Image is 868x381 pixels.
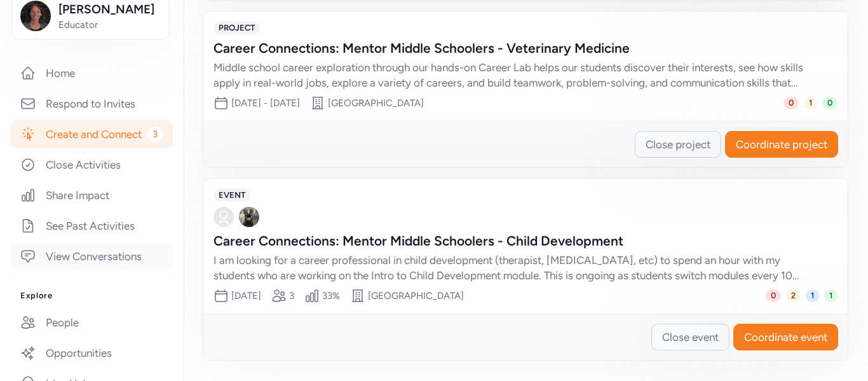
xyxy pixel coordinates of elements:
div: 3 [289,289,294,302]
span: 3 [147,127,163,142]
div: Career Connections: Mentor Middle Schoolers - Child Development [214,232,812,250]
a: See Past Activities [10,212,173,240]
a: Respond to Invites [10,90,173,118]
span: 0 [766,289,781,302]
span: 2 [786,289,801,302]
span: Educator [58,18,161,31]
span: Close project [646,137,710,152]
span: Coordinate project [736,137,827,152]
a: View Conversations [10,242,173,270]
div: [GEOGRAPHIC_DATA] [368,289,464,302]
h3: Explore [20,291,163,301]
span: EVENT [214,189,250,202]
a: Opportunities [10,339,173,367]
span: PROJECT [214,22,260,34]
div: Career Connections: Mentor Middle Schoolers - Veterinary Medicine [214,39,812,57]
img: Avatar [214,207,234,227]
span: 1 [806,289,819,302]
img: Avatar [239,207,259,227]
button: Coordinate event [733,324,838,350]
div: [GEOGRAPHIC_DATA] [328,97,424,109]
span: 0 [822,97,837,109]
span: 1 [804,97,817,109]
div: 33% [322,289,340,302]
button: Coordinate project [725,131,838,158]
span: [DATE] - [DATE] [231,97,300,109]
a: People [10,308,173,336]
button: Close event [651,324,729,350]
a: Close Activities [10,151,173,179]
a: Share Impact [10,181,173,209]
span: Coordinate event [744,329,827,345]
div: I am looking for a career professional in child development (therapist, [MEDICAL_DATA], etc) to s... [214,253,812,283]
span: [DATE] [231,290,261,301]
a: Home [10,59,173,87]
span: 1 [824,289,837,302]
span: Close event [662,329,719,345]
a: Create and Connect3 [10,120,173,148]
button: Close project [635,131,721,158]
div: Middle school career exploration through our hands-on Career Lab helps our students discover thei... [214,60,812,90]
span: [PERSON_NAME] [58,1,161,18]
span: 0 [783,97,799,109]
